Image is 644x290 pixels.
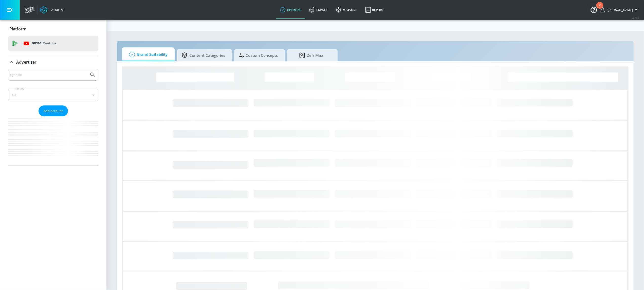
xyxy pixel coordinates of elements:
span: Add Account [44,108,63,114]
a: Report [361,1,388,19]
button: Open Resource Center, 2 new notifications [587,3,601,17]
a: optimize [276,1,305,19]
div: Platform [8,22,98,36]
div: 2 [599,5,601,12]
a: measure [332,1,361,19]
span: login as: sarah.grindle@zefr.com [606,8,633,12]
input: Search by name [10,71,87,78]
span: Content Categories [182,49,225,61]
div: Atrium [49,8,64,12]
a: Atrium [40,6,64,14]
span: Custom Concepts [239,49,278,61]
span: Zefr Max [292,49,330,61]
div: Advertiser [8,69,98,166]
nav: list of Advertiser [8,116,98,166]
div: DV360: Youtube [8,36,98,51]
div: Advertiser [8,55,98,69]
a: Target [305,1,332,19]
button: [PERSON_NAME] [600,7,639,13]
button: Add Account [39,105,68,116]
span: v 4.28.0 [632,17,639,20]
label: Sort By [14,87,25,90]
div: A-Z [8,89,98,101]
p: Youtube [43,41,56,46]
p: Platform [9,26,26,32]
p: Advertiser [16,59,36,65]
span: Brand Suitability [127,48,168,61]
p: DV360: [32,41,56,46]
